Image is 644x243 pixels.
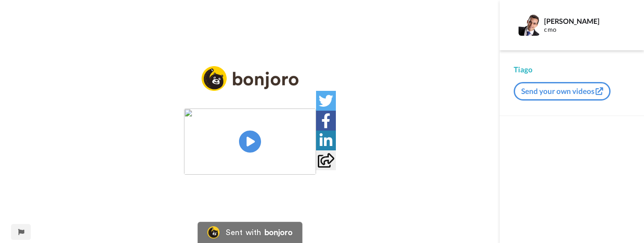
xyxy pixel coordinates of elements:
[198,222,302,243] a: Bonjoro LogoSent withbonjoro
[514,64,630,75] div: Tiago
[519,15,540,36] img: Profile Image
[226,228,261,236] div: Sent with
[544,26,629,34] div: cmo
[265,228,293,236] div: bonjoro
[514,82,611,101] button: Send your own videos
[207,226,220,239] img: Bonjoro Logo
[202,66,298,91] img: logo_full.png
[544,17,629,25] div: [PERSON_NAME]
[184,108,316,175] img: f9b76b5b-5d07-4d76-8950-193f8bcb31fa.jpg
